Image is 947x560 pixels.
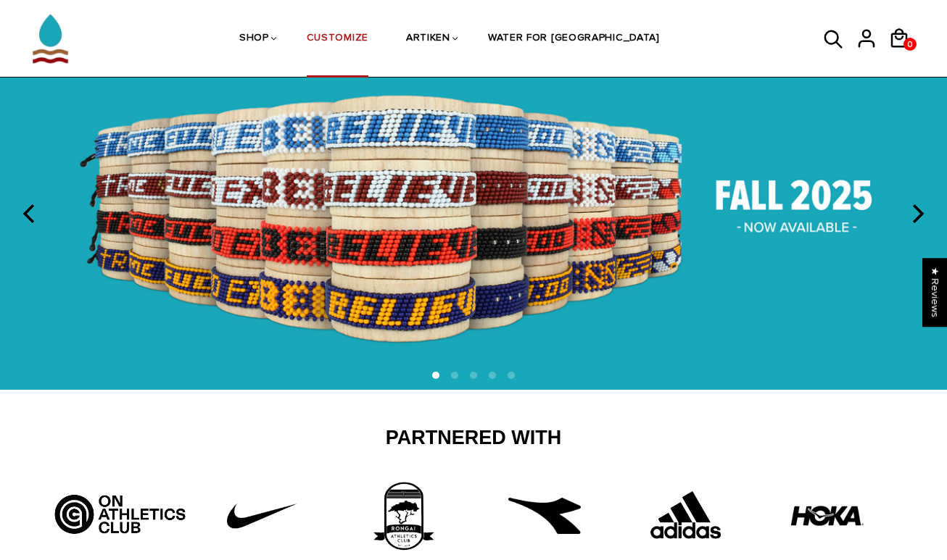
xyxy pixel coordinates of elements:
h2: Partnered With [60,426,887,451]
img: Adidas.png [632,480,740,552]
a: ARTIKEN [406,1,450,78]
span: 0 [903,35,917,54]
a: 0 [903,38,917,51]
img: free-diadora-logo-icon-download-in-svg-png-gif-file-formats--brand-fashion-pack-logos-icons-28542... [508,480,581,552]
a: SHOP [239,1,269,78]
button: previous [15,198,46,230]
a: WATER FOR [GEOGRAPHIC_DATA] [488,1,660,78]
img: Artboard_5_bcd5fb9d-526a-4748-82a7-e4a7ed1c43f8.jpg [49,480,191,538]
img: 3rd_partner.png [349,480,458,552]
button: next [901,198,932,230]
img: Untitled-1_42f22808-10d6-43b8-a0fd-fffce8cf9462.png [207,480,316,552]
img: HOKA-logo.webp [791,480,864,552]
a: CUSTOMIZE [307,1,368,78]
div: Click to open Judge.me floating reviews tab [922,258,947,327]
